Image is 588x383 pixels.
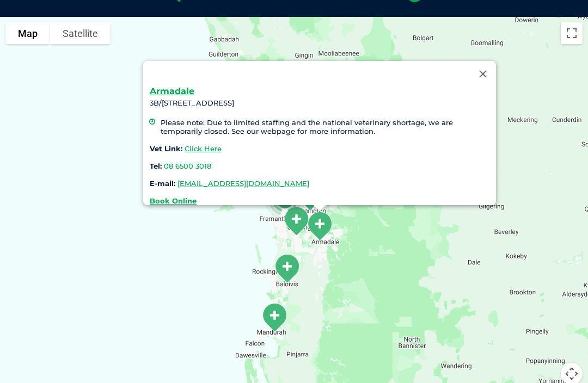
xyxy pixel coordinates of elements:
button: Show satellite imagery [50,22,111,44]
strong: E-mail: [150,179,175,188]
strong: Tel: [150,162,162,170]
a: [EMAIL_ADDRESS][DOMAIN_NAME] [177,179,309,188]
div: Baldivis [269,249,305,288]
li: Please note: Due to limited staffing and the national veterinary shortage, we are temporarily clo... [161,118,496,135]
button: Show street map [5,22,50,44]
a: Book Online [150,196,197,205]
button: Close [470,61,496,87]
div: 3B/[STREET_ADDRESS] [150,87,496,205]
a: 08 6500 3018 [164,162,211,170]
a: Armadale [150,86,194,96]
button: Toggle fullscreen view [561,22,583,44]
div: Mandurah [256,298,292,337]
a: Click Here [185,144,222,153]
strong: Vet Link: [150,144,182,153]
div: Armadale [302,207,338,245]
